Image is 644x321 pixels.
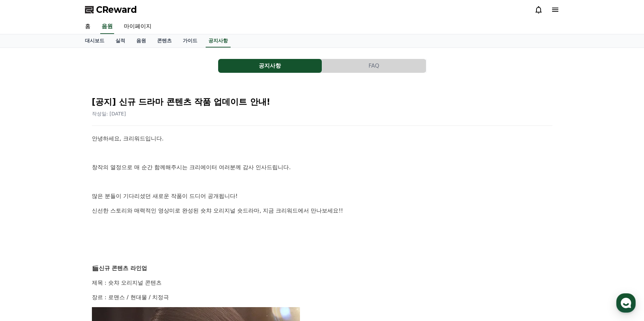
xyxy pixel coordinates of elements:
span: CReward [96,4,137,15]
h2: [공지] 신규 드라마 콘텐츠 작품 업데이트 안내! [92,96,552,107]
strong: 신규 콘텐츠 라인업 [99,265,147,271]
a: 공지사항 [206,34,231,47]
a: 콘텐츠 [152,34,177,47]
a: 마이페이지 [118,19,157,34]
button: 공지사항 [218,59,322,73]
p: 창작의 열정으로 매 순간 함께해주시는 크리에이터 여러분께 감사 인사드립니다. [92,163,552,172]
p: 많은 분들이 기다리셨던 새로운 작품이 드디어 공개됩니다! [92,192,552,201]
p: 장르 : 로맨스 / 현대물 / 치정극 [92,293,552,302]
a: 음원 [100,19,114,34]
a: 실적 [110,34,131,47]
a: CReward [85,4,137,15]
a: 가이드 [177,34,203,47]
span: 작성일: [DATE] [92,111,126,116]
button: FAQ [322,59,426,73]
a: 홈 [79,19,96,34]
a: 공지사항 [218,59,322,73]
p: 안녕하세요, 크리워드입니다. [92,134,552,143]
a: 음원 [131,34,152,47]
p: 제목 : 숏챠 오리지널 콘텐츠 [92,278,552,287]
p: 신선한 스토리와 매력적인 영상미로 완성된 숏챠 오리지널 숏드라마, 지금 크리워드에서 만나보세요!! [92,206,552,215]
span: 🎬 [92,265,99,271]
a: 대시보드 [79,34,110,47]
